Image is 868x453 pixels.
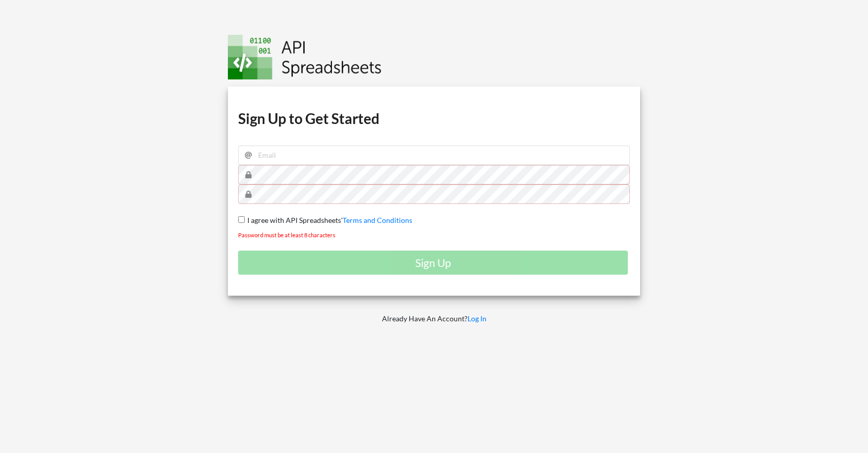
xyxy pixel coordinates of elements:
[343,216,412,224] a: Terms and Conditions
[221,314,647,324] p: Already Have An Account?
[245,216,343,224] span: I agree with API Spreadsheets'
[238,146,630,165] input: Email
[238,109,630,128] h1: Sign Up to Get Started
[238,232,335,238] small: Password must be at least 8 characters
[468,314,486,323] a: Log In
[228,35,382,79] img: Logo.png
